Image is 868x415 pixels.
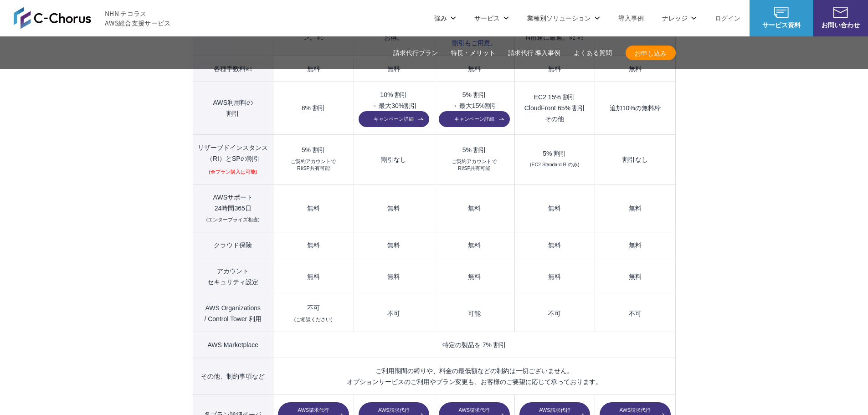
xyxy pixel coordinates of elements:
[519,150,590,157] div: 5% 割引
[246,67,252,72] small: ※1
[206,217,260,222] small: (エンタープライズ相当)
[508,48,561,58] a: 請求代行 導入事例
[813,20,868,30] span: お問い合わせ
[273,56,354,82] td: 無料
[595,56,675,82] td: 無料
[294,317,333,322] small: (ご相談ください)
[273,258,354,295] td: 無料
[354,232,434,258] td: 無料
[451,48,495,58] a: 特長・メリット
[273,82,354,135] td: 8% 割引
[439,147,509,153] div: 5% 割引
[273,184,354,232] td: 無料
[434,184,514,232] td: 無料
[354,184,434,232] td: 無料
[662,13,697,23] p: ナレッジ
[514,295,595,332] td: 不可
[434,13,456,23] p: 強み
[618,13,644,23] a: 導入事例
[14,7,171,29] a: AWS総合支援サービス C-Chorus NHN テコラスAWS総合支援サービス
[354,295,434,332] td: 不可
[434,232,514,258] td: 無料
[595,295,675,332] td: 不可
[273,232,354,258] td: 無料
[316,35,323,41] small: ※1
[514,232,595,258] td: 無料
[595,134,675,184] td: 割引なし
[354,258,434,295] td: 無料
[527,13,600,23] p: 業種別ソリューション
[626,46,676,60] a: お申し込み
[193,56,273,82] th: 各種手数料
[474,13,509,23] p: サービス
[774,7,789,18] img: AWS総合支援サービス C-Chorus サービス資料
[439,111,509,127] a: キャンペーン詳細
[193,134,273,184] th: リザーブドインスタンス （RI）とSPの割引
[193,258,273,295] th: アカウント セキュリティ設定
[14,7,91,29] img: AWS総合支援サービス C-Chorus
[626,48,676,58] span: お申し込み
[595,82,675,135] td: 追加10%の無料枠
[569,35,584,41] small: ※2 ※3
[209,169,257,176] small: (全プラン購入は可能)
[514,184,595,232] td: 無料
[193,295,273,332] th: AWS Organizations / Control Tower 利用
[434,258,514,295] td: 無料
[595,232,675,258] td: 無料
[434,82,514,135] td: 5% 割引 → 最大15%割引
[193,82,273,135] th: AWS利用料の 割引
[750,20,813,30] span: サービス資料
[595,258,675,295] td: 無料
[595,184,675,232] td: 無料
[530,161,579,169] small: (EC2 Standard RIのみ)
[273,358,675,395] td: ご利用期間の縛りや、料金の最低額などの制約は一切ございません。 オプションサービスのご利用やプラン変更も、お客様のご要望に応じて承っております。
[193,184,273,232] th: AWSサポート 24時間365日
[574,48,612,58] a: よくある質問
[452,158,497,173] small: ご契約アカウントで RI/SP共有可能
[434,56,514,82] td: 無料
[833,7,848,18] img: お問い合わせ
[434,295,514,332] td: 可能
[193,332,273,358] th: AWS Marketplace
[514,56,595,82] td: 無料
[291,158,336,173] small: ご契約アカウントで RI/SP共有可能
[715,13,740,23] a: ログイン
[514,258,595,295] td: 無料
[514,82,595,135] td: EC2 15% 割引 CloudFront 65% 割引 その他
[359,111,429,127] a: キャンペーン詳細
[193,232,273,258] th: クラウド保険
[105,9,171,28] span: NHN テコラス AWS総合支援サービス
[354,134,434,184] td: 割引なし
[273,332,675,358] td: 特定の製品を 7% 割引
[354,82,434,135] td: 10% 割引 → 最大30%割引
[393,48,438,58] a: 請求代行プラン
[193,358,273,395] th: その他、制約事項など
[278,147,349,153] div: 5% 割引
[273,295,354,332] td: 不可
[354,56,434,82] td: 無料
